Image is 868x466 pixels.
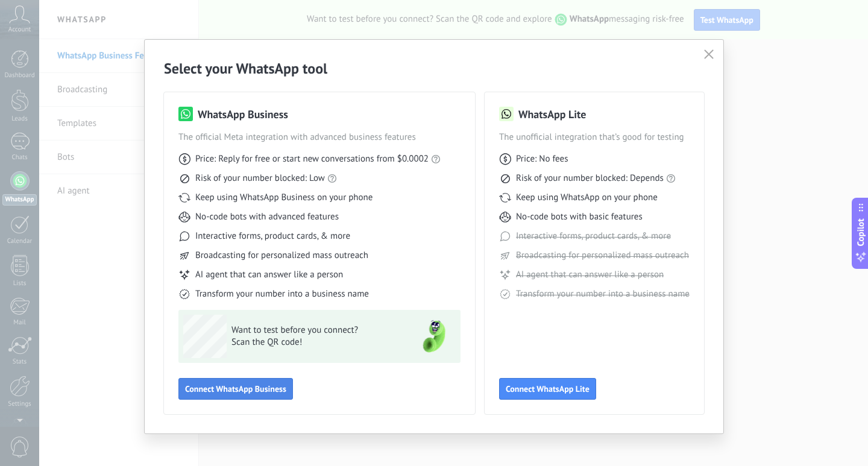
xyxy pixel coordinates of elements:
[516,172,664,184] span: Risk of your number blocked: Depends
[231,336,407,348] span: Scan the QR code!
[516,269,664,281] span: AI agent that can answer like a person
[516,250,689,262] span: Broadcasting for personalized mass outreach
[198,107,288,122] h3: WhatsApp Business
[516,230,671,242] span: Interactive forms, product cards, & more
[195,211,339,223] span: No-code bots with advanced features
[195,269,343,281] span: AI agent that can answer like a person
[195,288,369,300] span: Transform your number into a business name
[195,172,325,184] span: Risk of your number blocked: Low
[855,218,867,246] span: Copilot
[185,385,286,393] span: Connect WhatsApp Business
[195,250,368,262] span: Broadcasting for personalized mass outreach
[499,378,596,400] button: Connect WhatsApp Lite
[516,211,643,223] span: No-code bots with basic features
[195,153,429,165] span: Price: Reply for free or start new conversations from $0.0002
[178,131,461,143] span: The official Meta integration with advanced business features
[231,324,407,336] span: Want to test before you connect?
[516,153,568,165] span: Price: No fees
[195,192,373,204] span: Keep using WhatsApp Business on your phone
[178,378,293,400] button: Connect WhatsApp Business
[164,59,704,78] h2: Select your WhatsApp tool
[516,192,658,204] span: Keep using WhatsApp on your phone
[518,107,586,122] h3: WhatsApp Lite
[506,385,590,393] span: Connect WhatsApp Lite
[195,230,350,242] span: Interactive forms, product cards, & more
[412,315,456,358] img: green-phone.png
[516,288,690,300] span: Transform your number into a business name
[499,131,690,143] span: The unofficial integration that’s good for testing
